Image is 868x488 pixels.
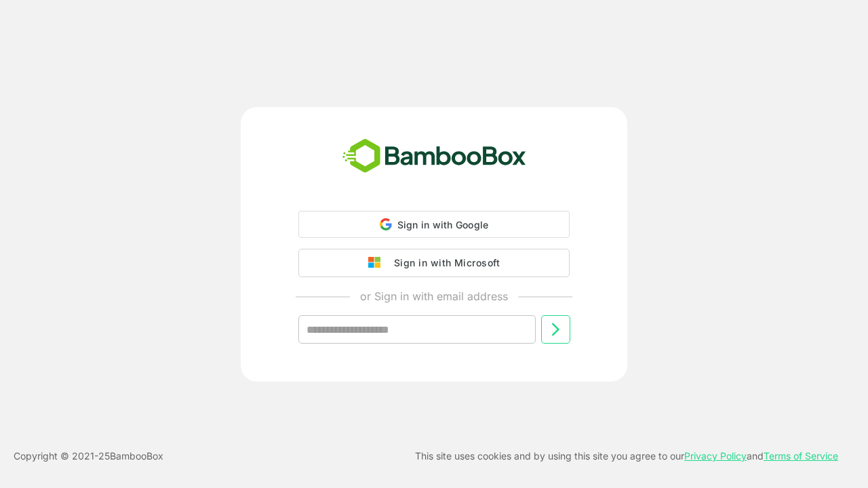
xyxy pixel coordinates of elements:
div: Sign in with Microsoft [387,254,500,272]
p: This site uses cookies and by using this site you agree to our and [415,448,838,464]
p: or Sign in with email address [360,288,508,304]
a: Terms of Service [764,450,838,462]
p: Copyright © 2021- 25 BambooBox [14,448,163,464]
a: Privacy Policy [684,450,747,462]
div: Sign in with Google [298,211,570,238]
span: Sign in with Google [397,219,489,230]
button: Sign in with Microsoft [298,249,570,277]
img: bamboobox [335,134,534,179]
img: google [368,257,387,269]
